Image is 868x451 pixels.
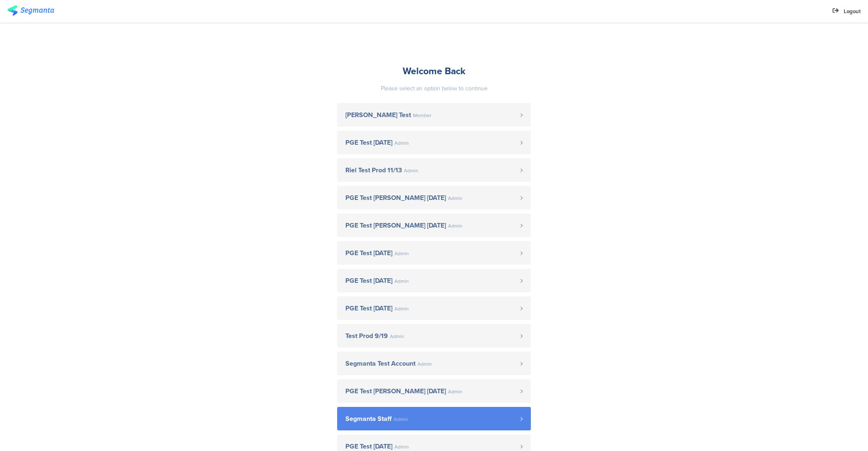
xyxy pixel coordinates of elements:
span: Admin [448,223,462,228]
a: PGE Test [PERSON_NAME] [DATE] Admin [337,186,531,209]
div: Welcome Back [337,64,531,78]
span: PGE Test [PERSON_NAME] [DATE] [345,195,446,201]
span: PGE Test [DATE] [345,277,392,284]
span: Admin [394,444,409,449]
span: Member [413,113,432,118]
span: Segmanta Staff [345,416,392,422]
img: segmanta logo [7,5,54,16]
a: PGE Test [PERSON_NAME] [DATE] Admin [337,214,531,237]
a: PGE Test [PERSON_NAME] [DATE] Admin [337,379,531,403]
span: Admin [448,389,462,394]
span: Admin [394,141,409,146]
span: Admin [394,306,409,311]
span: PGE Test [PERSON_NAME] [DATE] [345,222,446,229]
span: Admin [394,251,409,256]
span: Riel Test Prod 11/13 [345,167,402,174]
a: PGE Test [DATE] Admin [337,131,531,154]
span: PGE Test [DATE] [345,250,392,256]
span: [PERSON_NAME] Test [345,112,411,118]
span: Admin [394,417,408,422]
span: PGE Test [DATE] [345,139,392,146]
span: Segmanta Test Account [345,360,415,367]
a: PGE Test [DATE] Admin [337,269,531,292]
a: Test Prod 9/19 Admin [337,324,531,348]
span: Admin [394,279,409,284]
span: PGE Test [PERSON_NAME] [DATE] [345,388,446,395]
span: Admin [448,196,462,201]
a: Riel Test Prod 11/13 Admin [337,158,531,182]
span: Admin [390,334,404,339]
a: Segmanta Staff Admin [337,407,531,430]
a: Segmanta Test Account Admin [337,352,531,375]
span: Admin [404,168,418,173]
span: Test Prod 9/19 [345,333,388,339]
a: PGE Test [DATE] Admin [337,241,531,265]
span: PGE Test [DATE] [345,443,392,450]
span: Logout [844,7,861,15]
span: Admin [418,362,432,366]
span: PGE Test [DATE] [345,305,392,312]
a: PGE Test [DATE] Admin [337,296,531,320]
a: [PERSON_NAME] Test Member [337,103,531,127]
div: Please select an option below to continue [337,84,531,93]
